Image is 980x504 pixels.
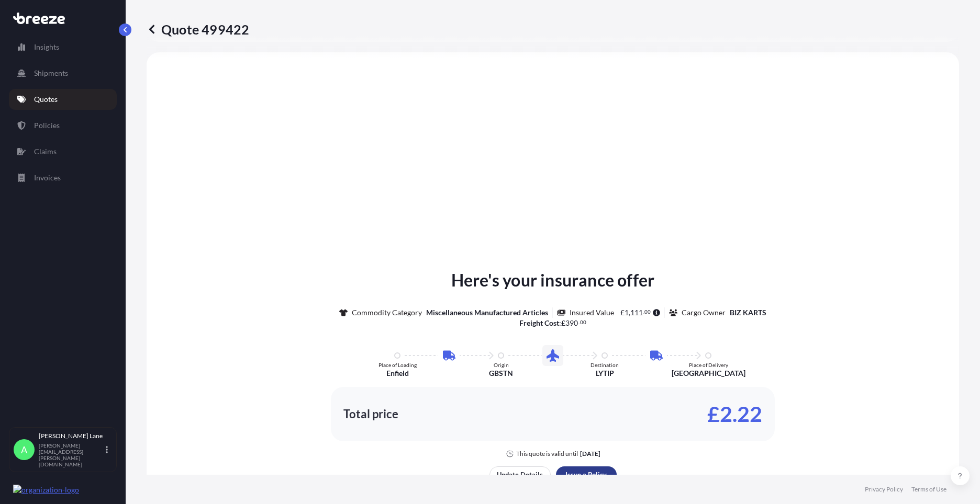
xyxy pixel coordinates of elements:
[489,368,513,379] p: GBSTN
[147,21,249,38] p: Quote 499422
[34,42,59,52] p: Insights
[34,146,57,157] p: Claims
[580,450,600,458] p: [DATE]
[9,115,117,136] a: Policies
[34,173,61,183] p: Invoices
[386,368,409,379] p: Enfield
[9,37,117,58] a: Insights
[556,466,617,483] button: Issue a Policy
[13,485,79,495] img: organization-logo
[644,310,651,314] span: 00
[578,320,580,324] span: .
[630,309,643,316] span: 111
[9,89,117,110] a: Quotes
[629,309,630,316] span: ,
[596,368,614,379] p: LYTIP
[34,120,60,131] p: Policies
[565,319,578,327] span: 390
[689,362,728,368] p: Place of Delivery
[378,362,417,368] p: Place of Loading
[343,409,398,419] p: Total price
[707,406,762,422] p: £2.22
[591,362,619,368] p: Destination
[519,318,559,327] b: Freight Cost
[911,485,946,494] a: Terms of Use
[9,63,117,84] a: Shipments
[21,444,27,455] span: A
[426,307,548,318] p: Miscellaneous Manufactured Articles
[519,318,586,328] p: :
[682,307,726,318] p: Cargo Owner
[352,307,422,318] p: Commodity Category
[9,141,117,162] a: Claims
[497,469,543,480] p: Update Details
[730,307,766,318] p: BIZ KARTS
[34,68,68,78] p: Shipments
[565,469,607,480] p: Issue a Policy
[494,362,509,368] p: Origin
[451,268,654,293] p: Here's your insurance offer
[561,319,565,327] span: £
[643,310,644,314] span: .
[580,320,586,324] span: 00
[570,307,614,318] p: Insured Value
[672,368,745,379] p: [GEOGRAPHIC_DATA]
[34,94,58,105] p: Quotes
[489,466,551,483] button: Update Details
[516,450,578,458] p: This quote is valid until
[39,442,104,467] p: [PERSON_NAME][EMAIL_ADDRESS][PERSON_NAME][DOMAIN_NAME]
[39,432,104,440] p: [PERSON_NAME] Lane
[9,167,117,188] a: Invoices
[620,309,625,316] span: £
[865,485,903,494] a: Privacy Policy
[625,309,629,316] span: 1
